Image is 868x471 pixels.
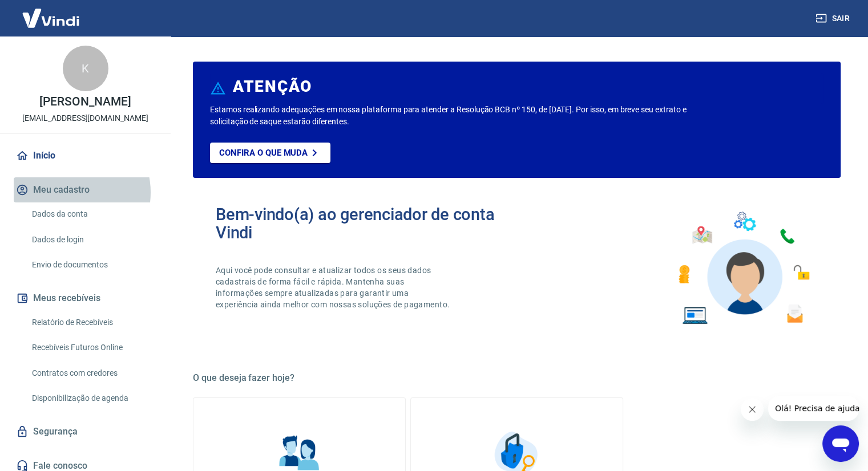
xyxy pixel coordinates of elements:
span: Olá! Precisa de ajuda? [7,8,96,17]
p: [PERSON_NAME] [39,96,131,108]
h2: Bem-vindo(a) ao gerenciador de conta Vindi [216,205,517,242]
a: Dados da conta [27,202,157,226]
iframe: Botão para abrir a janela de mensagens [822,425,859,462]
a: Confira o que muda [210,143,330,163]
h6: ATENÇÃO [233,81,312,92]
p: Estamos realizando adequações em nossa plataforma para atender a Resolução BCB nº 150, de [DATE].... [210,104,701,128]
iframe: Mensagem da empresa [768,396,859,421]
a: Dados de login [27,228,157,251]
img: Vindi [14,1,88,35]
p: [EMAIL_ADDRESS][DOMAIN_NAME] [22,112,148,124]
h5: O que deseja fazer hoje? [193,372,841,384]
p: Aqui você pode consultar e atualizar todos os seus dados cadastrais de forma fácil e rápida. Mant... [216,265,452,310]
a: Segurança [14,419,157,444]
button: Meu cadastro [14,177,157,202]
a: Disponibilização de agenda [27,387,157,410]
a: Envio de documentos [27,253,157,277]
p: Confira o que muda [219,148,308,158]
img: Imagem de um avatar masculino com diversos icones exemplificando as funcionalidades do gerenciado... [668,205,818,331]
a: Recebíveis Futuros Online [27,336,157,359]
div: K [63,46,108,91]
a: Contratos com credores [27,362,157,385]
button: Sair [813,8,854,29]
a: Início [14,143,157,168]
iframe: Fechar mensagem [741,398,764,421]
a: Relatório de Recebíveis [27,311,157,334]
button: Meus recebíveis [14,286,157,311]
